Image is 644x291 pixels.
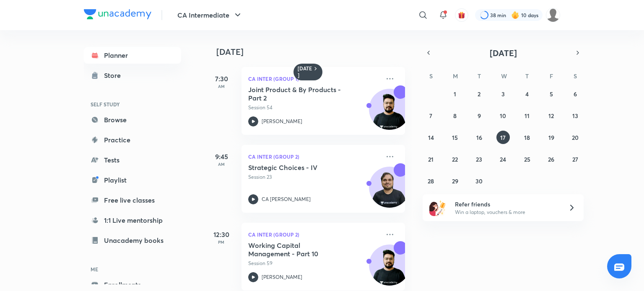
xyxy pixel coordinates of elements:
div: Store [104,70,126,80]
abbr: September 2, 2025 [478,90,480,98]
abbr: September 27, 2025 [572,155,578,163]
abbr: September 13, 2025 [572,112,578,120]
button: September 18, 2025 [520,131,534,144]
button: September 16, 2025 [473,131,486,144]
button: September 22, 2025 [448,152,462,166]
abbr: September 23, 2025 [476,155,482,163]
p: Session 23 [248,173,380,181]
span: [DATE] [490,47,517,59]
abbr: September 19, 2025 [548,134,554,142]
button: September 17, 2025 [496,131,510,144]
a: Planner [84,47,181,64]
p: CA Inter (Group 2) [248,152,380,162]
h5: 12:30 [205,229,238,239]
abbr: September 14, 2025 [428,134,434,142]
abbr: September 16, 2025 [476,134,482,142]
button: September 4, 2025 [520,87,534,100]
button: September 11, 2025 [520,109,534,122]
abbr: September 10, 2025 [500,112,506,120]
img: streak [511,11,519,19]
a: Unacademy books [84,232,181,249]
button: September 26, 2025 [545,152,558,166]
button: September 28, 2025 [424,174,438,188]
abbr: September 7, 2025 [429,112,432,120]
button: CA Intermediate [172,7,248,23]
abbr: September 8, 2025 [453,112,457,120]
h6: SELF STUDY [84,97,181,111]
abbr: September 26, 2025 [548,155,554,163]
h4: [DATE] [216,47,413,57]
button: September 30, 2025 [473,174,486,188]
abbr: September 25, 2025 [524,155,530,163]
button: September 27, 2025 [569,152,582,166]
button: September 23, 2025 [473,152,486,166]
abbr: September 21, 2025 [428,155,434,163]
img: Avatar [369,171,410,211]
button: September 15, 2025 [448,131,462,144]
button: September 1, 2025 [448,87,462,100]
button: avatar [455,8,468,22]
abbr: September 9, 2025 [478,112,481,120]
abbr: Sunday [429,72,433,80]
abbr: Monday [453,72,458,80]
button: September 5, 2025 [545,87,558,100]
a: Company Logo [84,9,151,21]
p: AM [205,162,238,167]
abbr: September 15, 2025 [452,134,458,142]
button: September 8, 2025 [448,109,462,122]
h5: 9:45 [205,152,238,162]
abbr: September 11, 2025 [525,112,530,120]
abbr: September 29, 2025 [452,177,458,185]
abbr: September 22, 2025 [452,155,458,163]
a: Playlist [84,172,181,188]
h6: ME [84,262,181,276]
button: September 2, 2025 [473,87,486,100]
abbr: September 18, 2025 [524,134,530,142]
img: Avatar [369,249,410,289]
h5: Strategic Choices - IV [248,163,353,172]
p: AM [205,84,238,89]
button: September 25, 2025 [520,152,534,166]
button: September 14, 2025 [424,131,438,144]
h6: Refer friends [455,200,558,209]
p: [PERSON_NAME] [262,273,302,281]
h5: Working Capital Management - Part 10 [248,241,353,258]
abbr: Thursday [525,72,529,80]
abbr: Saturday [574,72,577,80]
button: September 10, 2025 [496,109,510,122]
img: Company Logo [84,9,151,19]
button: September 20, 2025 [569,131,582,144]
abbr: September 28, 2025 [428,177,434,185]
abbr: September 20, 2025 [572,134,579,142]
button: September 29, 2025 [448,174,462,188]
a: Tests [84,152,181,168]
button: September 24, 2025 [496,152,510,166]
a: 1:1 Live mentorship [84,212,181,229]
h5: Joint Product & By Products - Part 2 [248,85,353,102]
a: Browse [84,111,181,128]
abbr: September 6, 2025 [574,90,577,98]
button: September 12, 2025 [545,109,558,122]
button: September 6, 2025 [569,87,582,100]
p: CA Inter (Group 1) [248,74,380,84]
button: September 19, 2025 [545,131,558,144]
a: Store [84,67,181,84]
abbr: Wednesday [501,72,507,80]
abbr: Friday [550,72,553,80]
img: dhanak [546,8,560,22]
p: Session 54 [248,104,380,111]
a: Practice [84,131,181,148]
button: September 7, 2025 [424,109,438,122]
abbr: September 4, 2025 [525,90,529,98]
img: Avatar [369,93,410,134]
a: Free live classes [84,192,181,209]
p: CA Inter (Group 2) [248,229,380,239]
p: Win a laptop, vouchers & more [455,209,558,216]
abbr: September 24, 2025 [500,155,506,163]
abbr: September 30, 2025 [475,177,483,185]
button: September 13, 2025 [569,109,582,122]
p: PM [205,239,238,245]
p: Session 59 [248,260,380,267]
abbr: Tuesday [478,72,481,80]
abbr: September 17, 2025 [500,134,506,142]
